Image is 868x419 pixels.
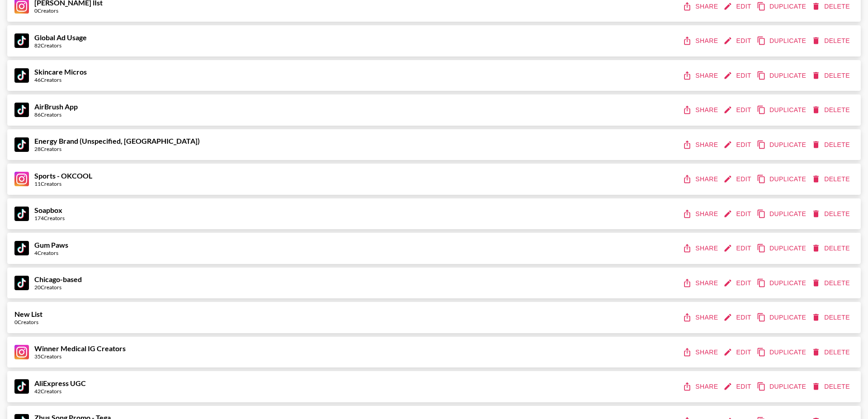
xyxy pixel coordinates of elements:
[34,206,62,214] strong: Soapbox
[810,309,854,326] button: delete
[755,206,810,222] button: duplicate
[755,240,810,257] button: duplicate
[755,378,810,395] button: duplicate
[34,275,82,283] strong: Chicago-based
[681,378,722,395] button: share
[810,67,854,84] button: delete
[755,137,810,153] button: duplicate
[722,344,755,361] button: edit
[34,171,92,180] strong: Sports - OKCOOL
[722,206,755,222] button: edit
[681,67,722,84] button: share
[681,137,722,153] button: share
[14,310,42,318] strong: New List
[34,33,87,42] strong: Global Ad Usage
[34,102,78,111] strong: AirBrush App
[810,378,854,395] button: delete
[681,309,722,326] button: share
[755,171,810,188] button: duplicate
[722,171,755,188] button: edit
[34,111,78,118] div: 86 Creators
[34,240,68,249] strong: Gum Paws
[722,67,755,84] button: edit
[722,102,755,118] button: edit
[681,275,722,292] button: share
[681,344,722,361] button: share
[14,68,29,83] img: TikTok
[34,180,92,187] div: 11 Creators
[14,345,29,359] img: Instagram
[34,284,82,291] div: 20 Creators
[34,42,87,49] div: 82 Creators
[14,33,29,48] img: TikTok
[755,344,810,361] button: duplicate
[681,171,722,188] button: share
[14,103,29,117] img: TikTok
[34,388,86,395] div: 42 Creators
[14,241,29,255] img: TikTok
[810,137,854,153] button: delete
[681,206,722,222] button: share
[34,379,86,387] strong: AliExpress UGC
[14,379,29,394] img: TikTok
[810,171,854,188] button: delete
[14,137,29,152] img: TikTok
[810,33,854,49] button: delete
[722,137,755,153] button: edit
[755,309,810,326] button: duplicate
[681,33,722,49] button: share
[722,240,755,257] button: edit
[681,102,722,118] button: share
[34,344,126,353] strong: Winner Medical IG Creators
[810,102,854,118] button: delete
[722,275,755,292] button: edit
[34,7,103,14] div: 0 Creators
[810,344,854,361] button: delete
[681,240,722,257] button: share
[755,33,810,49] button: duplicate
[755,67,810,84] button: duplicate
[34,146,200,152] div: 28 Creators
[755,102,810,118] button: duplicate
[14,276,29,290] img: TikTok
[810,275,854,292] button: delete
[14,172,29,186] img: Instagram
[34,250,68,256] div: 4 Creators
[34,76,87,83] div: 46 Creators
[14,207,29,221] img: TikTok
[34,67,87,76] strong: Skincare Micros
[34,353,126,360] div: 35 Creators
[722,33,755,49] button: edit
[34,215,65,221] div: 174 Creators
[755,275,810,292] button: duplicate
[14,319,42,325] div: 0 Creators
[722,309,755,326] button: edit
[810,240,854,257] button: delete
[34,137,200,145] strong: Energy Brand (Unspecified, [GEOGRAPHIC_DATA])
[810,206,854,222] button: delete
[722,378,755,395] button: edit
